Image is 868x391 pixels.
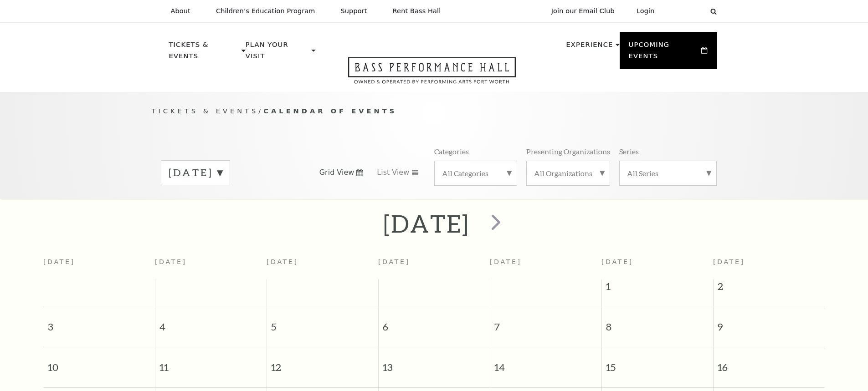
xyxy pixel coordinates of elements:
[714,279,825,298] span: 2
[377,168,409,178] span: List View
[629,39,699,67] p: Upcoming Events
[526,147,610,156] p: Presenting Organizations
[619,147,639,156] p: Series
[490,253,601,279] th: [DATE]
[669,7,702,15] select: Select:
[263,107,397,115] span: Calendar of Events
[152,107,259,115] span: Tickets & Events
[43,347,155,379] span: 10
[378,253,490,279] th: [DATE]
[627,168,709,178] label: All Series
[393,7,441,15] p: Rent Bass Hall
[434,147,469,156] p: Categories
[319,168,354,178] span: Grid View
[152,106,717,117] p: /
[566,39,613,56] p: Experience
[43,307,155,339] span: 3
[216,7,315,15] p: Children's Education Program
[602,347,713,379] span: 15
[169,39,240,67] p: Tickets & Events
[714,307,825,339] span: 9
[169,166,222,180] label: [DATE]
[155,253,267,279] th: [DATE]
[43,253,155,279] th: [DATE]
[155,307,267,339] span: 4
[442,168,509,178] label: All Categories
[478,208,511,240] button: next
[534,168,602,178] label: All Organizations
[155,347,267,379] span: 11
[267,253,378,279] th: [DATE]
[383,209,469,238] h2: [DATE]
[601,258,633,265] span: [DATE]
[713,258,745,265] span: [DATE]
[714,347,825,379] span: 16
[267,307,378,339] span: 5
[602,307,713,339] span: 8
[341,7,367,15] p: Support
[379,307,490,339] span: 6
[379,347,490,379] span: 13
[490,307,601,339] span: 7
[171,7,190,15] p: About
[267,347,378,379] span: 12
[490,347,601,379] span: 14
[246,39,309,67] p: Plan Your Visit
[602,279,713,298] span: 1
